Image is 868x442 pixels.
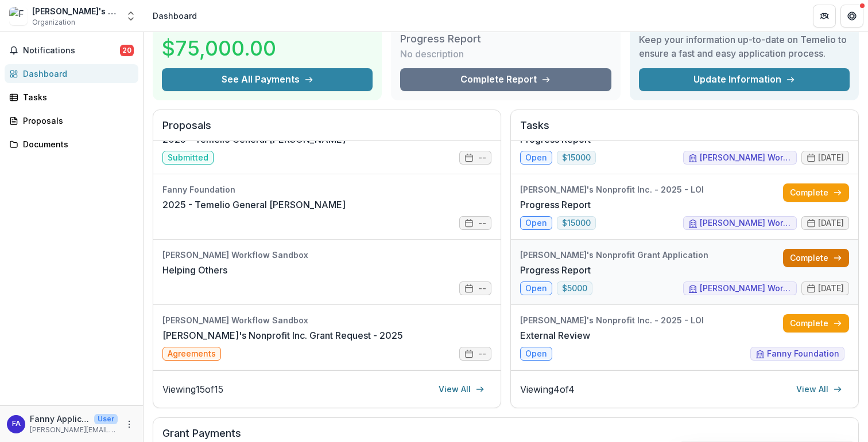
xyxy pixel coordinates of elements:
div: Dashboard [153,10,197,22]
a: [PERSON_NAME]'s Nonprofit Inc. Grant Request - 2025 [162,328,403,342]
div: [PERSON_NAME]'s Nonprofit Inc. [32,5,118,17]
button: Partners [813,5,836,28]
h3: Keep your information up-to-date on Temelio to ensure a fast and easy application process. [639,33,850,60]
div: Tasks [23,91,129,103]
div: Proposals [23,115,129,127]
h3: Progress Report [400,33,486,45]
a: Tasks [5,88,138,107]
span: Organization [32,17,75,28]
button: Notifications20 [5,41,138,60]
a: View All [789,380,849,398]
nav: breadcrumb [148,7,201,24]
h2: Proposals [162,119,491,141]
a: Complete [783,249,849,267]
span: Notifications [23,46,120,56]
a: Complete [783,183,849,202]
a: Complete [783,314,849,333]
p: [PERSON_NAME][EMAIL_ADDRESS][DOMAIN_NAME] [30,425,118,435]
h2: Tasks [520,119,849,141]
button: More [122,417,136,431]
a: Progress Report [520,263,591,277]
a: Complete Report [400,68,611,91]
img: Fanny's Nonprofit Inc. [9,7,28,25]
p: User [94,414,118,424]
h3: $75,000.00 [162,33,276,64]
p: Viewing 4 of 4 [520,382,575,396]
div: Documents [23,138,129,150]
a: Dashboard [5,64,138,83]
p: Fanny Applicant [30,413,90,425]
button: Open entity switcher [123,5,139,28]
a: External Review [520,328,590,342]
div: Dashboard [23,68,129,80]
a: View All [432,380,491,398]
a: Update Information [639,68,850,91]
div: Fanny Applicant [12,420,21,428]
p: No description [400,47,464,61]
a: Helping Others [162,263,227,277]
a: Progress Report [520,132,591,146]
button: See All Payments [162,68,373,91]
a: Progress Report [520,198,591,212]
a: 2025 - Temelio General [PERSON_NAME] [162,132,346,146]
a: 2025 - Temelio General [PERSON_NAME] [162,198,346,212]
a: Proposals [5,111,138,130]
p: Viewing 15 of 15 [162,382,223,396]
button: Get Help [840,5,863,28]
span: 20 [120,45,134,56]
a: Documents [5,135,138,154]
